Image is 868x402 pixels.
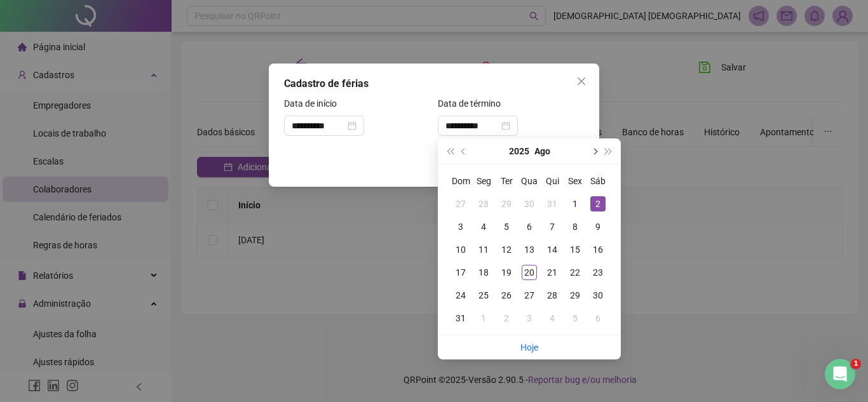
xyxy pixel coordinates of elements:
[567,242,583,257] div: 15
[590,219,606,234] div: 9
[509,138,529,164] button: year panel
[545,196,560,211] div: 31
[587,170,609,192] th: Sáb
[449,192,472,215] td: 2025-07-27
[564,307,587,330] td: 2025-09-05
[590,288,606,303] div: 30
[545,242,560,257] div: 14
[443,138,457,164] button: super-prev-year
[10,8,208,79] div: Ficamos felizes que esteja gostando da sua experiência com a QRPoint😊.Gostaria de nos dar um feed...
[449,307,472,330] td: 2025-08-31
[587,215,609,238] td: 2025-08-09
[522,242,537,257] div: 13
[590,265,606,280] div: 23
[499,265,514,280] div: 19
[499,311,514,326] div: 2
[284,76,584,91] div: Cadastro de férias
[571,71,592,91] button: Close
[518,261,541,284] td: 2025-08-20
[564,192,587,215] td: 2025-08-01
[20,225,198,262] div: Agradecemos pelas respostas, seu feedback é muito importante para nós 💜
[518,215,541,238] td: 2025-08-06
[564,238,587,261] td: 2025-08-15
[495,284,518,307] td: 2025-08-26
[495,261,518,284] td: 2025-08-19
[564,170,587,192] th: Sex
[590,242,606,257] div: 16
[472,284,495,307] td: 2025-08-25
[587,284,609,307] td: 2025-08-30
[564,215,587,238] td: 2025-08-08
[545,311,560,326] div: 4
[518,238,541,261] td: 2025-08-13
[522,196,537,211] div: 30
[199,5,223,29] button: Início
[587,307,609,330] td: 2025-09-06
[545,288,560,303] div: 28
[10,149,244,298] div: Ana diz…
[522,219,537,234] div: 6
[472,170,495,192] th: Seg
[567,196,583,211] div: 1
[453,219,468,234] div: 3
[453,242,468,257] div: 10
[453,265,468,280] div: 17
[476,196,491,211] div: 28
[284,97,345,111] label: Data de início
[518,307,541,330] td: 2025-09-03
[449,215,472,238] td: 2025-08-03
[576,76,587,86] span: close
[8,5,32,29] button: go back
[590,311,606,326] div: 6
[587,261,609,284] td: 2025-08-23
[476,311,491,326] div: 1
[541,307,564,330] td: 2025-09-04
[457,138,471,164] button: prev-year
[522,265,537,280] div: 20
[495,307,518,330] td: 2025-09-02
[449,170,472,192] th: Dom
[449,238,472,261] td: 2025-08-10
[851,359,861,369] span: 1
[587,138,601,164] button: next-year
[520,342,538,352] a: Hoje
[10,138,244,138] div: New messages divider
[602,138,616,164] button: super-next-year
[453,311,468,326] div: 31
[534,138,550,164] button: month panel
[541,284,564,307] td: 2025-08-28
[453,288,468,303] div: 24
[518,284,541,307] td: 2025-08-27
[567,311,583,326] div: 5
[20,47,198,72] div: Gostaria de nos dar um feedback mais detalhado ou sugerir alguma melhoria?
[495,192,518,215] td: 2025-07-29
[567,219,583,234] div: 8
[499,196,514,211] div: 29
[567,288,583,303] div: 29
[499,219,514,234] div: 5
[590,196,606,211] div: 2
[472,192,495,215] td: 2025-07-28
[223,5,246,28] div: Fechar
[567,265,583,280] div: 22
[453,196,468,211] div: 27
[20,272,67,280] div: Ana • Há 2h
[825,359,855,389] iframe: Intercom live chat
[20,156,198,218] div: Sem problemas! Seguimos a sua disposição, caso precise de qualquer ajuda, é só nos chamar aqui no...
[449,284,472,307] td: 2025-08-24
[476,219,491,234] div: 4
[499,288,514,303] div: 26
[62,12,81,22] h1: Ana
[476,242,491,257] div: 11
[522,288,537,303] div: 27
[541,215,564,238] td: 2025-08-07
[518,192,541,215] td: 2025-07-30
[10,90,244,128] div: MESSIAS diz…
[522,311,537,326] div: 3
[541,261,564,284] td: 2025-08-21
[206,90,244,117] div: Não
[476,265,491,280] div: 18
[545,265,560,280] div: 21
[472,307,495,330] td: 2025-09-01
[495,215,518,238] td: 2025-08-05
